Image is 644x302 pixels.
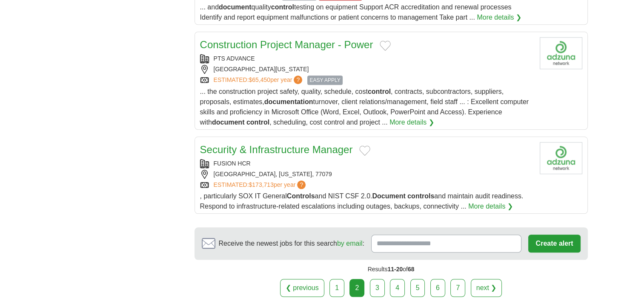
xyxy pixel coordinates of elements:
a: by email [337,240,363,247]
a: ❮ previous [280,279,324,297]
strong: document [219,3,251,11]
strong: Controls [287,192,315,200]
strong: document [212,119,244,126]
a: 7 [450,279,465,297]
div: 2 [349,279,364,297]
div: FUSION HCR [200,159,533,168]
span: ... the construction project safety, quality, schedule, cost , contracts, subcontractors, supplie... [200,88,529,126]
div: [GEOGRAPHIC_DATA][US_STATE] [200,65,533,74]
img: Company logo [540,37,582,69]
strong: control [246,119,269,126]
a: Construction Project Manager - Power [200,39,373,50]
strong: control [271,3,294,11]
a: 6 [430,279,445,297]
a: 1 [329,279,344,297]
a: More details ❯ [389,117,434,128]
span: ? [294,75,302,84]
span: Receive the newest jobs for this search : [219,238,364,249]
img: Company logo [540,142,582,174]
span: 68 [408,266,415,273]
a: ESTIMATED:$65,450per year? [214,75,304,85]
a: 5 [410,279,425,297]
a: next ❯ [471,279,502,297]
span: EASY APPLY [307,75,342,85]
strong: documentation [264,98,313,105]
a: Security & Infrastructure Manager [200,144,353,155]
strong: Document [372,192,405,200]
a: 4 [390,279,405,297]
button: Add to favorite jobs [359,145,370,156]
a: 3 [370,279,385,297]
a: More details ❯ [477,12,521,23]
span: ? [297,180,306,189]
span: 11-20 [387,266,403,273]
span: ... and quality testing on equipment Support ACR accreditation and renewal processes Identify and... [200,3,512,21]
span: $173,713 [249,181,273,188]
span: , particularly SOX IT General and NIST CSF 2.0. and maintain audit readiness. Respond to infrastr... [200,192,524,210]
div: PTS ADVANCE [200,54,533,63]
div: Results of [195,260,588,279]
button: Create alert [528,235,580,253]
span: $65,450 [249,76,270,83]
div: [GEOGRAPHIC_DATA], [US_STATE], 77079 [200,170,533,179]
strong: control [368,88,391,95]
strong: controls [407,192,434,200]
button: Add to favorite jobs [380,41,391,51]
a: ESTIMATED:$173,713per year? [214,180,308,189]
a: More details ❯ [468,201,513,212]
